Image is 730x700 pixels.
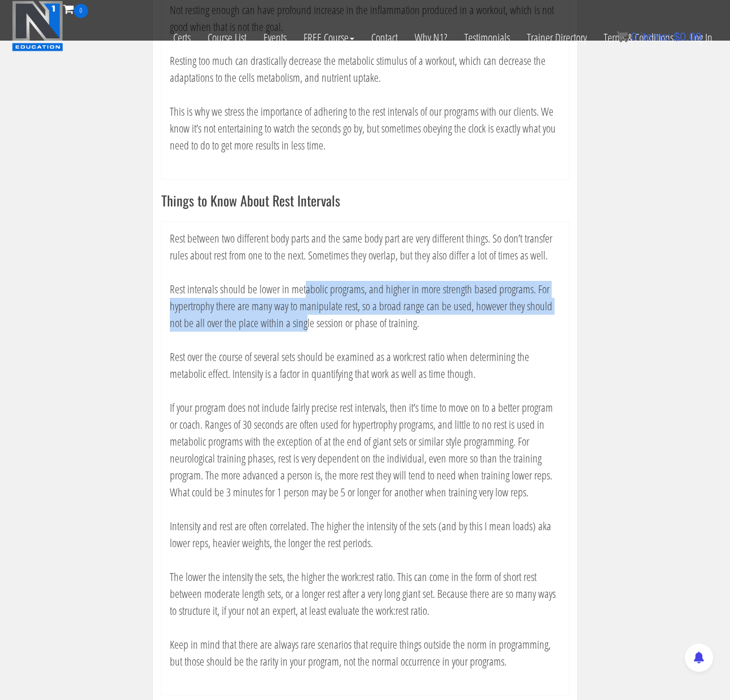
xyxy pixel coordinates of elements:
a: Testimonials [456,18,518,58]
span: 0 [74,4,88,18]
a: 0 [63,1,88,16]
p: Rest between two different body parts and the same body part are very different things. So don’t ... [170,230,560,264]
a: Contact [363,18,406,58]
p: Resting too much can drastically decrease the metabolic stimulus of a workout, which can decrease... [170,52,560,86]
span: $ [674,30,680,43]
a: Events [255,18,295,58]
span: 0 [631,30,637,43]
a: FREE Course [295,18,363,58]
a: Terms & Conditions [595,18,682,58]
img: icon11.png [617,31,628,42]
p: Rest intervals should be lower in metabolic programs, and higher in more strength based programs.... [170,281,560,332]
a: Log In [682,18,721,58]
img: n1-education [12,1,63,51]
a: Trainer Directory [518,18,595,58]
a: Why N1? [406,18,456,58]
a: 0 items: $0.00 [617,30,702,43]
h3: Things to Know About Rest Intervals [161,193,569,208]
p: If your program does not include fairly precise rest intervals, then it’s time to move on to a be... [170,399,560,501]
p: Keep in mind that there are always rare scenarios that require things outside the norm in program... [170,636,560,670]
p: The lower the intensity the sets, the higher the work:rest ratio. This can come in the form of sh... [170,569,560,619]
p: This is why we stress the importance of adhering to the rest intervals of our programs with our c... [170,103,560,154]
a: Certs [165,18,199,58]
a: Course List [199,18,255,58]
p: Rest over the course of several sets should be examined as a work:rest ratio when determining the... [170,349,560,382]
span: items: [640,30,670,43]
bdi: 0.00 [674,30,702,43]
p: Intensity and rest are often correlated. The higher the intensity of the sets (and by this I mean... [170,518,560,552]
